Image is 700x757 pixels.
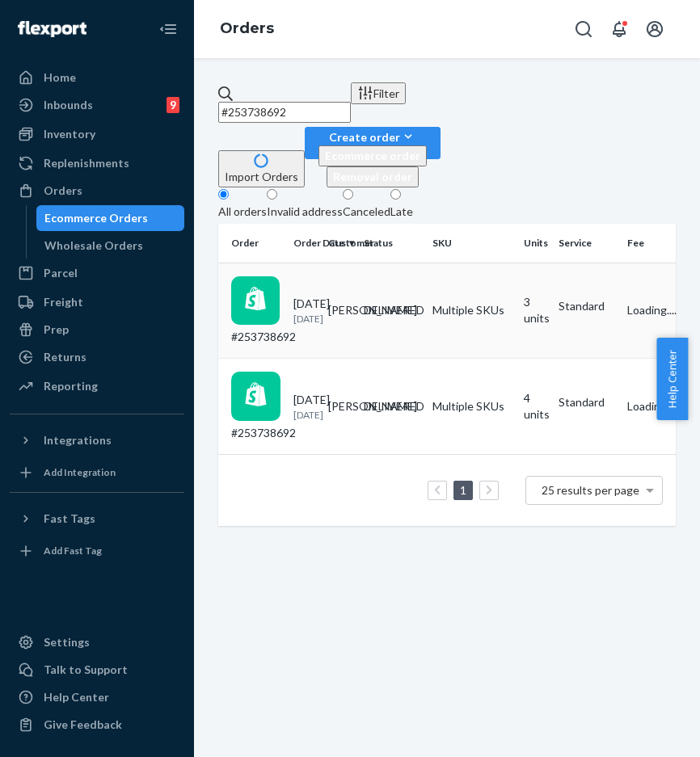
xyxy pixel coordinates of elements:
[542,483,639,497] span: 25 results per page
[207,6,287,53] ol: breadcrumbs
[305,127,441,159] button: Create orderEcommerce orderRemoval order
[10,506,184,532] button: Fast Tags
[18,21,86,37] img: Flexport logo
[10,373,184,399] a: Reporting
[333,170,412,183] span: Removal order
[390,204,413,220] div: Late
[322,359,356,455] td: [PERSON_NAME]
[426,224,517,263] th: SKU
[328,236,350,250] div: Customer
[603,13,635,45] button: Open notifications
[343,189,353,200] input: Canceled
[656,338,688,420] button: Help Center
[267,189,277,200] input: Invalid address
[325,149,420,162] span: Ecommerce order
[426,359,517,455] td: Multiple SKUs
[44,183,82,199] div: Orders
[517,263,552,359] td: 3 units
[220,19,274,37] a: Orders
[10,538,184,564] a: Add Fast Tag
[44,465,116,479] div: Add Integration
[621,359,676,455] td: Loading....
[218,150,305,187] button: Import Orders
[10,427,184,453] button: Integrations
[44,544,102,557] div: Add Fast Tag
[231,276,280,346] div: #253738692
[167,97,179,113] div: 9
[10,150,184,176] a: Replenishments
[44,155,129,171] div: Replenishments
[10,684,184,710] a: Help Center
[639,13,671,45] button: Open account menu
[44,432,112,448] div: Integrations
[10,629,184,655] a: Settings
[44,69,76,86] div: Home
[351,82,406,104] button: Filter
[218,224,287,263] th: Order
[10,657,184,683] a: Talk to Support
[44,634,90,650] div: Settings
[426,263,517,359] td: Multiple SKUs
[44,238,143,254] div: Wholesale Orders
[44,294,83,310] div: Freight
[318,128,427,145] div: Create order
[44,322,69,338] div: Prep
[10,65,184,90] a: Home
[559,394,614,410] p: Standard
[218,204,267,220] div: All orders
[44,349,86,365] div: Returns
[44,126,95,142] div: Inventory
[517,359,552,455] td: 4 units
[517,224,552,263] th: Units
[357,85,399,102] div: Filter
[218,189,229,200] input: All orders
[390,189,401,200] input: Late
[44,265,78,281] div: Parcel
[293,312,315,326] p: [DATE]
[621,224,676,263] th: Fee
[231,372,280,441] div: #253738692
[44,97,93,113] div: Inbounds
[10,92,184,118] a: Inbounds9
[293,408,315,422] p: [DATE]
[293,296,315,326] div: [DATE]
[10,712,184,738] button: Give Feedback
[322,263,356,359] td: [PERSON_NAME]
[218,102,351,123] input: Search orders
[364,302,424,318] div: DELIVERED
[44,689,109,705] div: Help Center
[10,317,184,343] a: Prep
[567,13,600,45] button: Open Search Box
[10,178,184,204] a: Orders
[36,233,185,259] a: Wholesale Orders
[152,13,184,45] button: Close Navigation
[559,298,614,314] p: Standard
[44,210,148,226] div: Ecommerce Orders
[44,717,122,733] div: Give Feedback
[44,378,98,394] div: Reporting
[318,145,427,166] button: Ecommerce order
[44,511,95,527] div: Fast Tags
[10,344,184,370] a: Returns
[10,289,184,315] a: Freight
[44,662,128,678] div: Talk to Support
[10,121,184,147] a: Inventory
[364,398,424,414] div: DELIVERED
[10,460,184,486] a: Add Integration
[357,224,426,263] th: Status
[287,224,322,263] th: Order Date
[552,224,621,263] th: Service
[36,205,185,231] a: Ecommerce Orders
[621,263,676,359] td: Loading....
[293,392,315,422] div: [DATE]
[327,166,419,187] button: Removal order
[343,204,390,220] div: Canceled
[457,483,470,497] a: Page 1 is your current page
[267,204,343,220] div: Invalid address
[10,260,184,286] a: Parcel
